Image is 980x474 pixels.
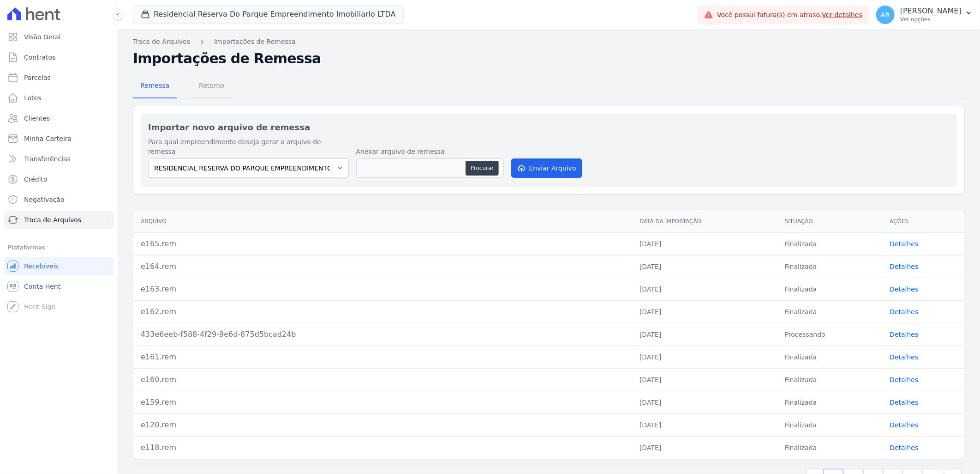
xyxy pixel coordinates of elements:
span: Parcelas [24,73,51,82]
a: Negativação [4,190,114,209]
td: [DATE] [632,300,777,323]
div: Plataformas [7,242,110,253]
div: e163.rem [141,284,625,295]
a: Conta Hent [4,277,114,296]
a: Crédito [4,170,114,188]
a: Retorno [191,74,232,98]
td: Finalizada [777,300,883,323]
a: Remessa [133,74,177,98]
a: Detalhes [890,444,919,451]
span: Lotes [24,93,42,103]
td: [DATE] [632,323,777,346]
td: [DATE] [632,413,777,436]
td: Finalizada [777,413,883,436]
td: Processando [777,323,883,346]
div: 433e6eeb-f588-4f29-9e6d-875d5bcad24b [141,329,625,340]
a: Detalhes [890,286,919,293]
td: Finalizada [777,391,883,413]
td: [DATE] [632,232,777,255]
a: Visão Geral [4,28,114,46]
span: Negativação [24,195,65,204]
th: Arquivo [133,210,632,233]
span: Crédito [24,175,48,184]
span: Você possui fatura(s) em atraso. [717,10,862,20]
button: Residencial Reserva Do Parque Empreendimento Imobiliario LTDA [133,6,404,23]
label: Para qual empreendimento deseja gerar o arquivo de remessa [148,137,349,157]
span: Recebíveis [24,261,59,271]
div: e164.rem [141,261,625,272]
span: Conta Hent [24,282,60,291]
td: Finalizada [777,436,883,459]
div: e160.rem [141,374,625,385]
span: Clientes [24,114,50,123]
div: e159.rem [141,397,625,408]
button: Procurar [466,161,499,176]
span: Retorno [193,76,230,95]
a: Transferências [4,150,114,168]
a: Lotes [4,89,114,107]
span: Transferências [24,154,71,164]
td: [DATE] [632,391,777,413]
a: Detalhes [890,240,919,248]
button: Enviar Arquivo [511,158,582,178]
div: e165.rem [141,238,625,249]
h2: Importações de Remessa [133,50,965,67]
th: Situação [777,210,883,233]
a: Ver detalhes [822,11,863,18]
span: AR [881,12,890,18]
th: Ações [883,210,965,233]
td: [DATE] [632,346,777,368]
td: [DATE] [632,368,777,391]
div: e162.rem [141,306,625,317]
td: Finalizada [777,232,883,255]
a: Contratos [4,48,114,67]
a: Detalhes [890,353,919,361]
a: Importações de Remessa [214,37,296,47]
div: e118.rem [141,442,625,453]
a: Minha Carteira [4,129,114,148]
a: Detalhes [890,308,919,316]
span: Minha Carteira [24,134,72,143]
a: Detalhes [890,399,919,406]
div: e161.rem [141,352,625,363]
a: Troca de Arquivos [133,37,190,47]
span: Troca de Arquivos [24,215,81,225]
td: Finalizada [777,278,883,300]
a: Detalhes [890,421,919,429]
td: Finalizada [777,368,883,391]
h2: Importar novo arquivo de remessa [148,121,950,134]
span: Contratos [24,53,55,62]
button: AR [PERSON_NAME] Ver opções [869,2,980,28]
p: [PERSON_NAME] [900,6,962,16]
td: Finalizada [777,346,883,368]
a: Detalhes [890,331,919,338]
span: Remessa [135,76,175,95]
a: Parcelas [4,68,114,87]
span: Visão Geral [24,32,61,42]
a: Detalhes [890,376,919,383]
nav: Breadcrumb [133,37,965,47]
p: Ver opções [900,16,962,23]
a: Recebíveis [4,257,114,275]
td: [DATE] [632,436,777,459]
a: Detalhes [890,263,919,270]
td: [DATE] [632,278,777,300]
div: e120.rem [141,419,625,431]
td: [DATE] [632,255,777,278]
a: Troca de Arquivos [4,211,114,229]
a: Clientes [4,109,114,128]
th: Data da Importação [632,210,777,233]
label: Anexar arquivo de remessa [356,147,504,157]
td: Finalizada [777,255,883,278]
